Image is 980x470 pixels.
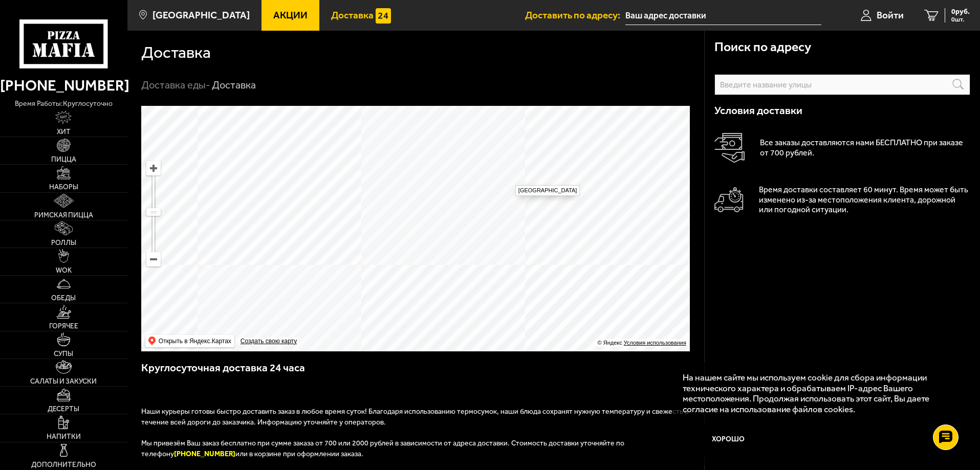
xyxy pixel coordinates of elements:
[49,184,78,191] span: Наборы
[683,424,775,455] button: Хорошо
[47,433,81,440] span: Напитки
[714,41,811,54] h3: Поиск по адресу
[159,335,231,347] ymaps: Открыть в Яндекс.Картах
[51,239,76,247] span: Роллы
[141,407,688,427] span: Наши курьеры готовы быстро доставить заказ в любое время суток! Благодаря использованию термосумо...
[273,10,308,20] span: Акции
[714,105,970,116] h3: Условия доставки
[331,10,374,20] span: Доставка
[759,185,970,215] p: Время доставки составляет 60 минут. Время может быть изменено из-за местоположения клиента, дорож...
[518,187,577,193] ymaps: [GEOGRAPHIC_DATA]
[624,340,686,346] a: Условия использования
[760,138,970,158] p: Все заказы доставляются нами БЕСПЛАТНО при заказе от 700 рублей.
[598,340,622,346] ymaps: © Яндекс
[238,338,299,345] a: Создать свою карту
[714,187,744,212] img: Автомобиль доставки
[376,8,391,24] img: 15daf4d41897b9f0e9f617042186c801.svg
[56,267,72,274] span: WOK
[141,361,691,386] h3: Круглосуточная доставка 24 часа
[714,74,970,95] input: Введите название улицы
[141,79,210,91] a: Доставка еды-
[153,10,250,20] span: [GEOGRAPHIC_DATA]
[212,79,256,92] div: Доставка
[49,323,78,330] span: Горячее
[714,133,745,163] img: Оплата доставки
[525,10,625,20] span: Доставить по адресу:
[683,372,950,415] p: На нашем сайте мы используем cookie для сбора информации технического характера и обрабатываем IP...
[54,350,73,357] span: Супы
[51,156,76,163] span: Пицца
[625,6,821,25] input: Ваш адрес доставки
[51,295,76,302] span: Обеды
[34,212,93,219] span: Римская пицца
[174,450,235,458] b: [PHONE_NUMBER]
[951,16,970,23] span: 0 шт.
[48,406,79,413] span: Десерты
[145,335,234,347] ymaps: Открыть в Яндекс.Картах
[57,128,71,136] span: Хит
[877,10,904,20] span: Войти
[951,8,970,15] span: 0 руб.
[141,439,624,458] span: Мы привезём Ваш заказ бесплатно при сумме заказа от 700 или 2000 рублей в зависимости от адреса д...
[30,378,97,385] span: Салаты и закуски
[141,44,211,61] h1: Доставка
[31,461,96,468] span: Дополнительно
